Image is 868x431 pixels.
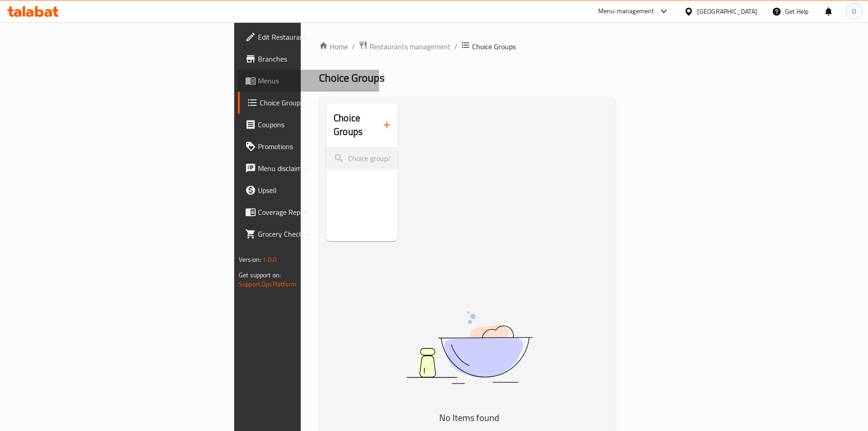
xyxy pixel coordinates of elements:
a: Edit Restaurant [238,26,379,48]
nav: breadcrumb [319,41,616,52]
span: Branches [258,53,372,64]
span: Get support on: [239,269,281,281]
a: Coverage Report [238,201,379,223]
span: Coupons [258,119,372,130]
span: Restaurants management [370,41,451,52]
a: Grocery Checklist [238,223,379,245]
a: Promotions [238,135,379,157]
span: Edit Restaurant [258,31,372,42]
span: Choice Groups [472,41,516,52]
h5: No Items found [355,410,583,425]
span: Choice Groups [260,97,372,108]
span: Upsell [258,185,372,196]
div: [GEOGRAPHIC_DATA] [697,6,757,16]
a: Support.OpsPlatform [239,278,297,290]
a: Upsell [238,179,379,201]
a: Menu disclaimer [238,157,379,179]
span: Promotions [258,141,372,152]
a: Coupons [238,114,379,135]
input: search [326,147,398,170]
img: dish.svg [355,287,583,408]
span: 1.0.0 [262,254,277,265]
span: O [852,6,856,16]
a: Branches [238,48,379,70]
a: Choice Groups [238,92,379,114]
span: Menu disclaimer [258,163,372,174]
span: Menus [258,75,372,86]
span: Grocery Checklist [258,228,372,239]
span: Coverage Report [258,207,372,218]
a: Menus [238,70,379,92]
a: Restaurants management [359,41,451,52]
span: Version: [239,254,261,265]
li: / [454,41,457,52]
div: Menu-management [598,6,654,17]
